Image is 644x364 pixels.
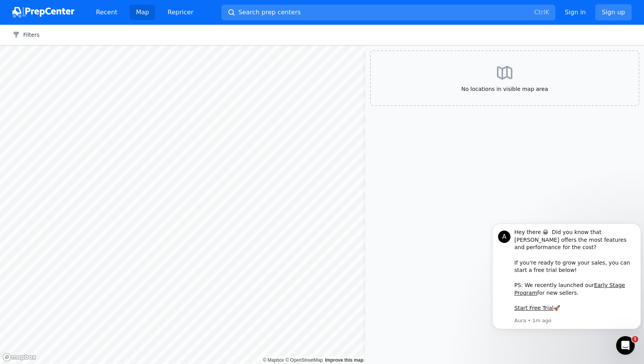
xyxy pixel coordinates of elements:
a: Mapbox [263,357,284,363]
a: Map [130,5,155,20]
span: Search prep centers [238,8,301,17]
kbd: Ctrl [534,9,545,16]
a: Repricer [161,5,200,20]
button: Search prep centersCtrlK [221,5,555,21]
a: Sign in [565,8,586,17]
a: Map feedback [325,357,363,363]
kbd: K [545,9,550,16]
a: Recent [90,5,123,20]
span: No locations in visible map area [383,85,626,93]
a: Mapbox logo [2,353,36,362]
span: 1 [632,336,638,342]
iframe: Intercom notifications message [489,220,644,343]
img: PrepCenter [12,7,74,18]
a: OpenStreetMap [285,357,323,363]
a: Sign up [595,4,632,21]
button: Filters [12,31,39,39]
iframe: Intercom live chat [616,336,635,355]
